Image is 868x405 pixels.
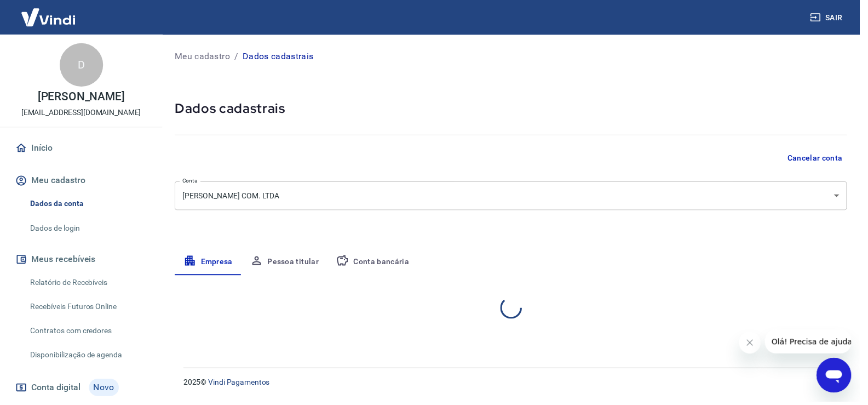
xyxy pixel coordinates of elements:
[32,384,81,399] span: Conta digital
[26,347,151,370] a: Disponibilização de agenda
[772,333,859,357] iframe: Mensagem da empresa
[13,138,151,162] a: Início
[824,361,859,396] iframe: Botão para abrir a janela de mensagens
[210,381,272,390] a: Vindi Pagamentos
[13,1,84,34] img: Vindi
[13,170,151,195] button: Meu cadastro
[26,219,151,242] a: Dados de login
[13,378,151,404] a: Conta digitalNovo
[176,252,244,278] button: Empresa
[90,383,120,400] span: Novo
[26,274,151,296] a: Relatório de Recebíveis
[26,323,151,345] a: Contratos com credores
[330,252,422,278] button: Conta bancária
[26,299,151,321] a: Recebíveis Futuros Online
[184,178,199,186] label: Conta
[176,183,855,212] div: [PERSON_NAME] COM. LTDA
[237,50,240,64] p: /
[60,44,104,88] div: D
[26,195,151,217] a: Dados da conta
[13,250,151,274] button: Meus recebíveis
[176,50,232,64] a: Meu cadastro
[176,101,855,118] h5: Dados cadastrais
[815,8,855,28] button: Sair
[185,380,842,392] p: 2025 ©
[244,252,331,278] button: Pessoa titular
[746,335,768,357] iframe: Fechar mensagem
[21,108,142,119] p: [EMAIL_ADDRESS][DOMAIN_NAME]
[245,50,316,64] p: Dados cadastrais
[7,8,92,16] span: Olá! Precisa de ajuda?
[790,150,855,170] button: Cancelar conta
[38,92,125,104] p: [PERSON_NAME]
